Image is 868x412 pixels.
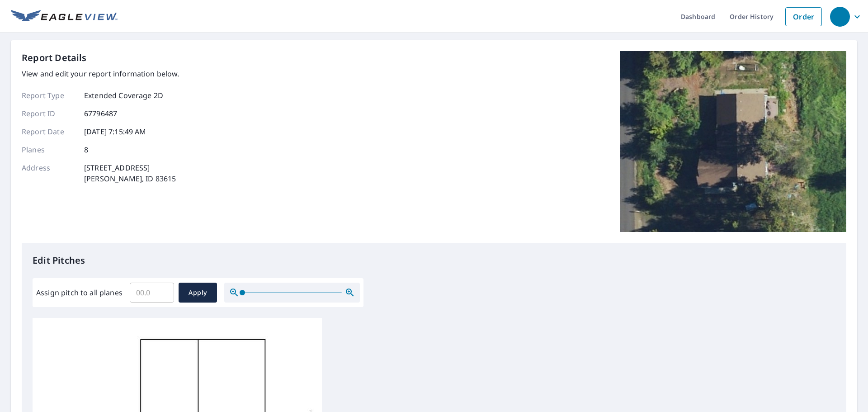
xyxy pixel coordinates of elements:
[22,144,76,155] p: Planes
[11,10,118,24] img: EV Logo
[33,254,835,267] p: Edit Pitches
[179,283,217,303] button: Apply
[84,126,146,137] p: [DATE] 7:15:49 AM
[22,126,76,137] p: Report Date
[84,144,88,155] p: 8
[620,51,846,232] img: Top image
[22,90,76,101] p: Report Type
[36,287,123,298] label: Assign pitch to all planes
[785,7,822,26] a: Order
[22,162,76,184] p: Address
[84,108,117,119] p: 67796487
[84,90,163,101] p: Extended Coverage 2D
[84,162,176,184] p: [STREET_ADDRESS] [PERSON_NAME], ID 83615
[22,68,179,79] p: View and edit your report information below.
[130,280,174,305] input: 00.0
[22,108,76,119] p: Report ID
[186,287,210,298] span: Apply
[22,51,87,65] p: Report Details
